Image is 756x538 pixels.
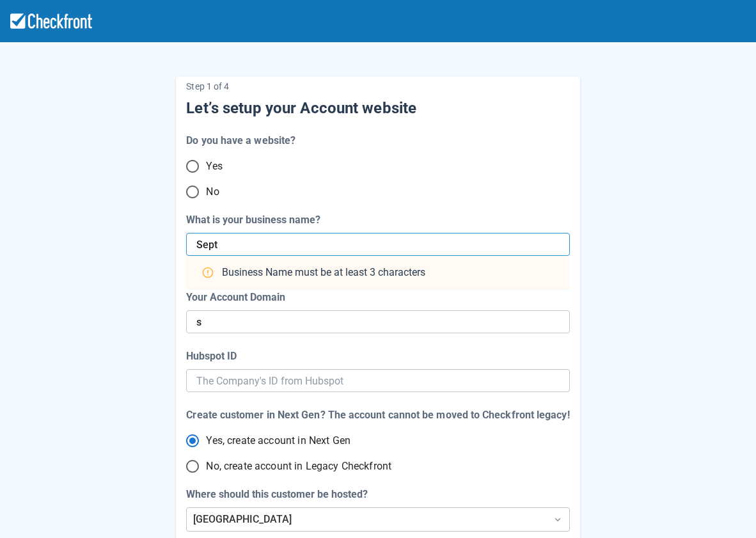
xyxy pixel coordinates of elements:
[206,459,391,474] span: No, create account in Legacy Checkfront
[186,487,373,502] label: Where should this customer be hosted?
[196,233,556,256] input: This will be your Account domain
[186,99,569,118] h5: Let’s setup your Account website
[186,349,242,364] label: Hubspot ID
[186,77,569,96] p: Step 1 of 4
[186,133,295,148] div: Do you have a website?
[186,290,290,305] label: Your Account Domain
[186,212,326,228] label: What is your business name?
[206,184,219,200] span: No
[571,400,756,538] iframe: Chat Widget
[196,369,559,392] input: The Company's ID from Hubspot
[193,512,539,527] div: [GEOGRAPHIC_DATA]
[551,513,564,526] span: Dropdown icon
[206,159,222,174] span: Yes
[201,266,425,279] div: Business Name must be at least 3 characters
[206,433,350,448] span: Yes, create account in Next Gen
[186,407,569,423] div: Create customer in Next Gen? The account cannot be moved to Checkfront legacy!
